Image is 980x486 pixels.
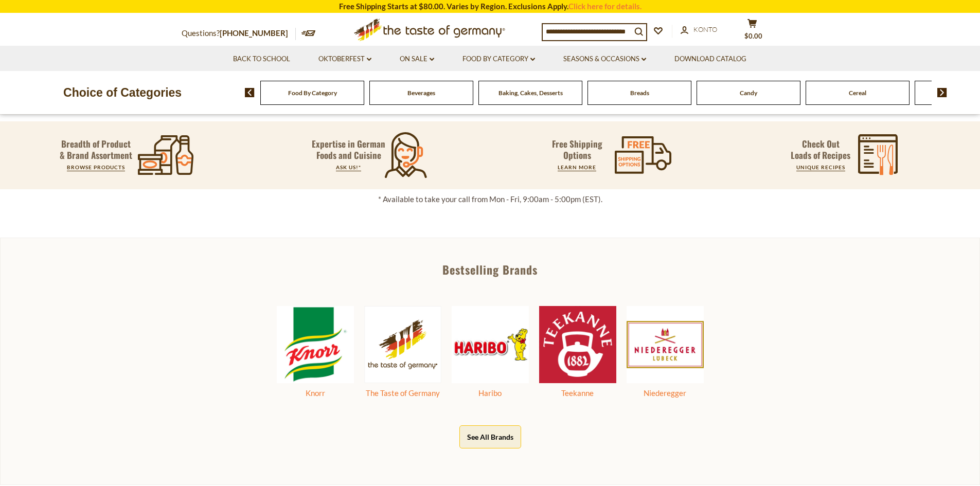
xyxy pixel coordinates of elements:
[937,88,947,97] img: next arrow
[220,28,288,38] a: [PHONE_NUMBER]
[407,89,435,97] a: Beverages
[563,53,646,65] a: Seasons & Occasions
[630,89,649,97] a: Breads
[400,53,434,65] a: On Sale
[849,89,866,97] a: Cereal
[568,2,642,11] a: Click here for details.
[462,53,535,65] a: Food By Category
[364,375,441,400] a: The Taste of Germany
[364,387,441,400] div: The Taste of Germany
[364,306,441,383] img: The Taste of Germany
[182,27,296,40] p: Questions?
[627,375,704,400] a: Niederegger
[1,264,979,275] div: Bestselling Brands
[459,425,521,448] button: See All Brands
[627,387,704,400] div: Niederegger
[744,32,762,40] span: $0.00
[558,164,596,170] a: LEARN MORE
[288,89,337,97] a: Food By Category
[452,375,529,400] a: Haribo
[67,164,125,170] a: BROWSE PRODUCTS
[539,387,616,400] div: Teekanne
[740,89,757,97] a: Candy
[791,138,850,161] p: Check Out Loads of Recipes
[277,306,354,383] img: Knorr
[452,306,529,383] img: Haribo
[277,387,354,400] div: Knorr
[336,164,361,170] a: ASK US!*
[277,375,354,400] a: Knorr
[452,387,529,400] div: Haribo
[539,306,616,383] img: Teekanne
[627,306,704,383] img: Niederegger
[737,19,768,44] button: $0.00
[312,138,386,161] p: Expertise in German Foods and Cuisine
[681,24,717,35] a: Konto
[318,53,371,65] a: Oktoberfest
[796,164,845,170] a: UNIQUE RECIPES
[693,25,717,33] span: Konto
[233,53,290,65] a: Back to School
[543,138,611,161] p: Free Shipping Options
[498,89,563,97] a: Baking, Cakes, Desserts
[245,88,255,97] img: previous arrow
[60,138,132,161] p: Breadth of Product & Brand Assortment
[674,53,746,65] a: Download Catalog
[539,375,616,400] a: Teekanne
